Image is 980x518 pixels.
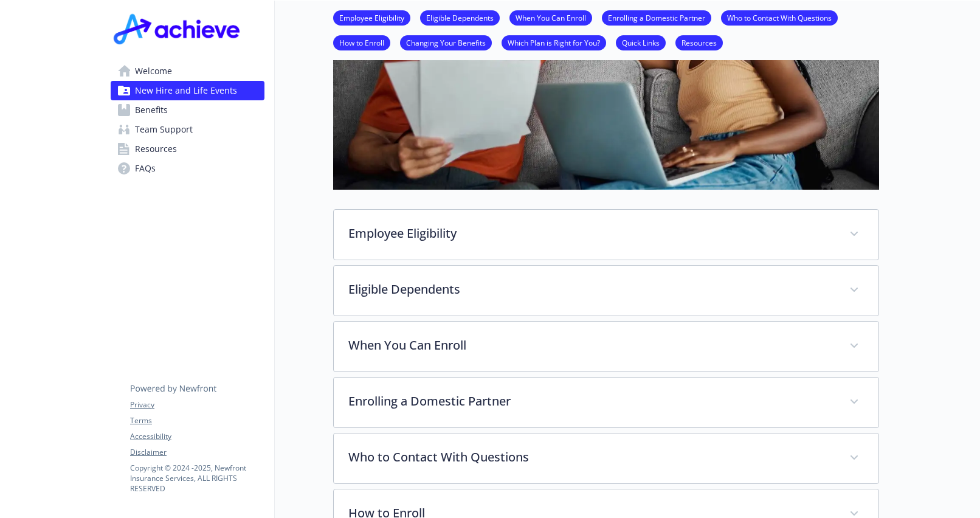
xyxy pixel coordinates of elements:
[334,433,878,483] div: Who to Contact With Questions
[130,463,264,494] p: Copyright © 2024 - 2025 , Newfront Insurance Services, ALL RIGHTS RESERVED
[333,36,390,48] a: How to Enroll
[334,266,878,316] div: Eligible Dependents
[348,392,835,410] p: Enrolling a Domestic Partner
[130,399,264,410] a: Privacy
[130,447,264,458] a: Disclaimer
[334,210,878,260] div: Employee Eligibility
[348,280,835,299] p: Eligible Dependents
[111,159,264,178] a: FAQs
[400,36,492,48] a: Changing Your Benefits
[135,139,177,159] span: Resources
[502,36,606,48] a: Which Plan is Right for You?
[675,36,723,48] a: Resources
[130,415,264,426] a: Terms
[420,12,500,23] a: Eligible Dependents
[602,12,711,23] a: Enrolling a Domestic Partner
[135,100,168,120] span: Benefits
[111,120,264,139] a: Team Support
[135,159,156,178] span: FAQs
[135,61,172,81] span: Welcome
[616,36,666,48] a: Quick Links
[334,322,878,371] div: When You Can Enroll
[721,12,838,23] a: Who to Contact With Questions
[111,61,264,81] a: Welcome
[135,81,237,100] span: New Hire and Life Events
[348,448,835,466] p: Who to Contact With Questions
[111,139,264,159] a: Resources
[348,336,835,354] p: When You Can Enroll
[111,81,264,100] a: New Hire and Life Events
[333,12,410,23] a: Employee Eligibility
[334,378,878,427] div: Enrolling a Domestic Partner
[509,12,592,23] a: When You Can Enroll
[130,431,264,442] a: Accessibility
[348,224,835,243] p: Employee Eligibility
[135,120,193,139] span: Team Support
[111,100,264,120] a: Benefits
